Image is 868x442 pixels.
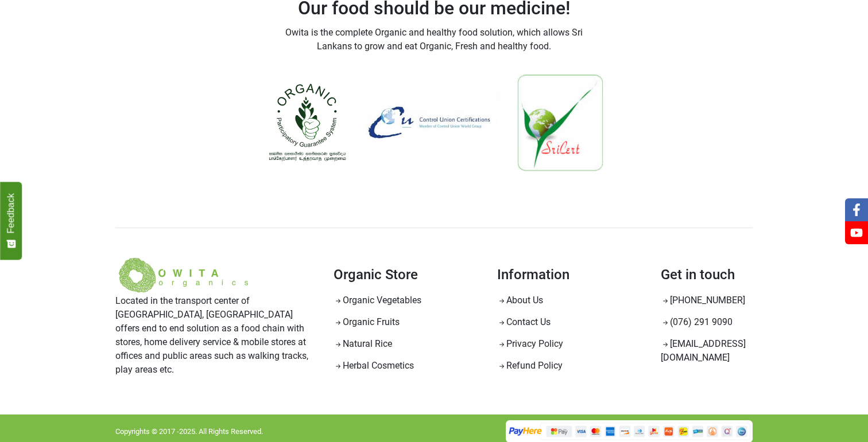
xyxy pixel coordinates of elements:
[497,360,563,371] a: Refund Policy
[6,193,16,233] span: Feedback
[334,265,480,284] h4: Organic Store
[115,257,253,294] img: Welcome to Owita
[334,338,392,349] a: Natural Rice
[334,360,414,371] a: Herbal Cosmetics
[115,294,316,377] p: Located in the transport center of [GEOGRAPHIC_DATA], [GEOGRAPHIC_DATA] offers end to end solutio...
[506,420,753,442] img: Powered by PayHere Online Payment Gateway
[517,74,603,171] img: Sri Cert Certification
[279,26,589,53] p: Owita is the complete Organic and healthy food solution, which allows Sri Lankans to grow and eat...
[661,316,733,327] a: (076) 291 9090
[497,316,551,327] a: Contact Us
[497,295,543,306] a: About Us
[334,316,400,327] a: Organic Fruits
[334,295,421,306] a: Organic Vegetables
[115,426,263,437] p: Copyrights © 2017 - 2025 . All Rights Reserved.
[661,338,746,363] a: [EMAIL_ADDRESS][DOMAIN_NAME]
[497,338,563,349] a: Privacy Policy
[362,91,506,154] img: Control Union Certification
[265,80,351,166] img: PGS Certification
[661,265,753,284] h4: Get in touch
[661,295,745,306] a: [PHONE_NUMBER]
[497,265,644,284] h4: Information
